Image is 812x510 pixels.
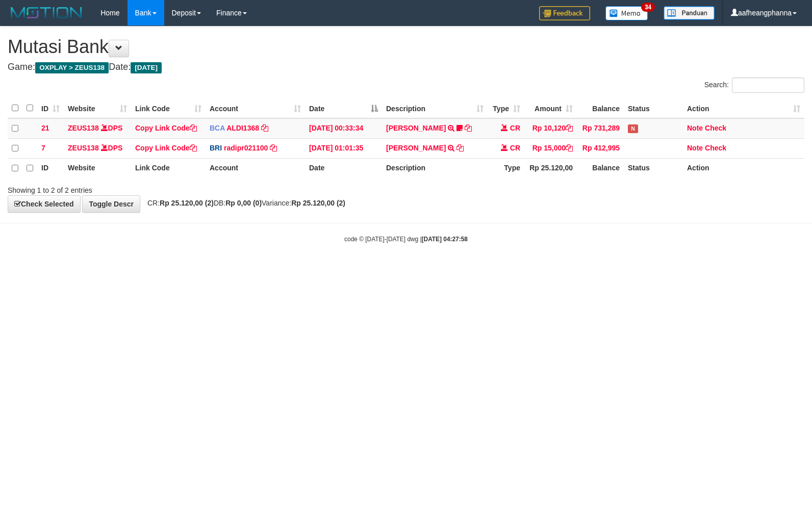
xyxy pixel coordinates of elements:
[687,144,703,152] a: Note
[577,118,624,139] td: Rp 731,289
[8,5,85,20] img: MOTION_logo.png
[641,3,655,12] span: 34
[539,6,590,20] img: Feedback.jpg
[224,144,268,152] a: radipr021100
[291,199,345,207] strong: Rp 25.120,00 (2)
[206,98,305,118] th: Account: activate to sort column ascending
[683,98,804,118] th: Action: activate to sort column ascending
[683,158,804,178] th: Action
[64,118,131,139] td: DPS
[664,6,715,20] img: panduan.png
[524,118,577,139] td: Rp 10,120
[422,236,468,243] strong: [DATE] 04:27:58
[704,78,804,93] label: Search:
[566,124,573,132] a: Copy Rp 10,120 to clipboard
[35,62,109,73] span: OXPLAY > ZEUS138
[687,124,703,132] a: Note
[382,158,488,178] th: Description
[210,124,225,132] span: BCA
[41,124,49,132] span: 21
[8,62,804,72] h4: Game: Date:
[131,158,206,178] th: Link Code
[68,144,99,152] a: ZEUS138
[456,144,464,152] a: Copy BUDI EFENDI to clipboard
[510,144,520,152] span: CR
[344,236,468,243] small: code © [DATE]-[DATE] dwg |
[510,124,520,132] span: CR
[382,98,488,118] th: Description: activate to sort column ascending
[64,158,131,178] th: Website
[524,138,577,158] td: Rp 15,000
[624,98,683,118] th: Status
[488,98,524,118] th: Type: activate to sort column ascending
[705,144,726,152] a: Check
[37,98,64,118] th: ID: activate to sort column ascending
[261,124,268,132] a: Copy ALDI1368 to clipboard
[577,158,624,178] th: Balance
[225,199,262,207] strong: Rp 0,00 (0)
[305,98,382,118] th: Date: activate to sort column descending
[8,181,331,195] div: Showing 1 to 2 of 2 entries
[566,144,573,152] a: Copy Rp 15,000 to clipboard
[605,6,648,20] img: Button%20Memo.svg
[386,124,446,132] a: [PERSON_NAME]
[305,118,382,139] td: [DATE] 00:33:34
[82,195,140,213] a: Toggle Descr
[135,144,197,152] a: Copy Link Code
[465,124,472,132] a: Copy ARIF NUR CAHYADI to clipboard
[131,98,206,118] th: Link Code: activate to sort column ascending
[732,78,804,93] input: Search:
[8,37,804,57] h1: Mutasi Bank
[41,144,45,152] span: 7
[131,62,162,73] span: [DATE]
[524,158,577,178] th: Rp 25.120,00
[37,158,64,178] th: ID
[64,138,131,158] td: DPS
[705,124,726,132] a: Check
[488,158,524,178] th: Type
[135,124,197,132] a: Copy Link Code
[142,199,345,207] span: CR: DB: Variance:
[386,144,446,152] a: [PERSON_NAME]
[305,158,382,178] th: Date
[305,138,382,158] td: [DATE] 01:01:35
[524,98,577,118] th: Amount: activate to sort column ascending
[226,124,259,132] a: ALDI1368
[577,98,624,118] th: Balance
[68,124,99,132] a: ZEUS138
[210,144,222,152] span: BRI
[64,98,131,118] th: Website: activate to sort column ascending
[160,199,214,207] strong: Rp 25.120,00 (2)
[624,158,683,178] th: Status
[270,144,277,152] a: Copy radipr021100 to clipboard
[8,195,81,213] a: Check Selected
[628,124,638,133] span: Has Note
[577,138,624,158] td: Rp 412,995
[206,158,305,178] th: Account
